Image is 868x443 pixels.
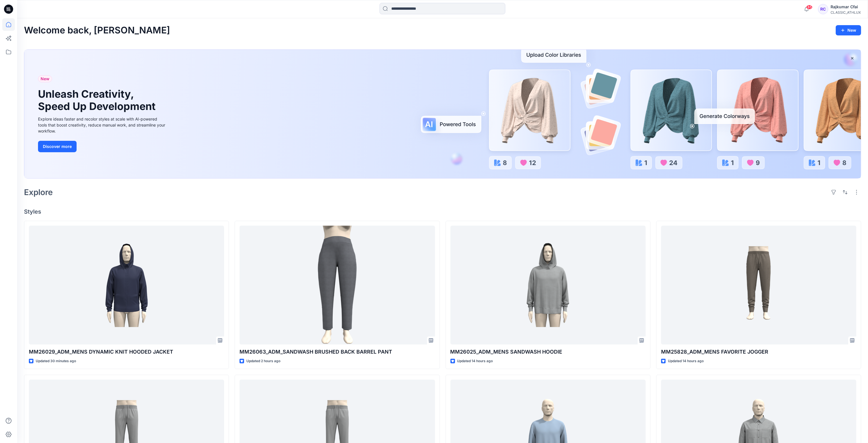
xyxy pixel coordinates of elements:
h2: Explore [24,188,53,197]
p: MM25828_ADM_MENS FAVORITE JOGGER [661,348,856,356]
a: Discover more [38,141,167,152]
p: MM26029_ADM_MENS DYNAMIC KNIT HOODED JACKET [29,348,224,356]
p: Updated 14 hours ago [457,358,493,364]
a: MM25828_ADM_MENS FAVORITE JOGGER [661,226,856,345]
button: New [836,25,861,35]
h1: Unleash Creativity, Speed Up Development [38,88,158,113]
a: MM26025_ADM_MENS SANDWASH HOODIE [450,226,646,345]
a: MM26063_ADM_SANDWASH BRUSHED BACK BARREL PANT [240,226,435,345]
p: Updated 14 hours ago [668,358,704,364]
span: New [41,75,49,82]
p: Updated 30 minutes ago [36,358,76,364]
button: Discover more [38,141,77,152]
div: CLASSIC_ATHLUX [831,10,861,15]
p: Updated 2 hours ago [246,358,280,364]
p: MM26025_ADM_MENS SANDWASH HOODIE [450,348,646,356]
p: MM26063_ADM_SANDWASH BRUSHED BACK BARREL PANT [240,348,435,356]
span: 85 [806,5,813,9]
div: Explore ideas faster and recolor styles at scale with AI-powered tools that boost creativity, red... [38,116,167,134]
a: MM26029_ADM_MENS DYNAMIC KNIT HOODED JACKET [29,226,224,345]
div: RC [818,4,828,14]
h4: Styles [24,208,861,215]
div: Rajkumar Cfai [831,3,861,10]
h2: Welcome back, [PERSON_NAME] [24,25,170,36]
